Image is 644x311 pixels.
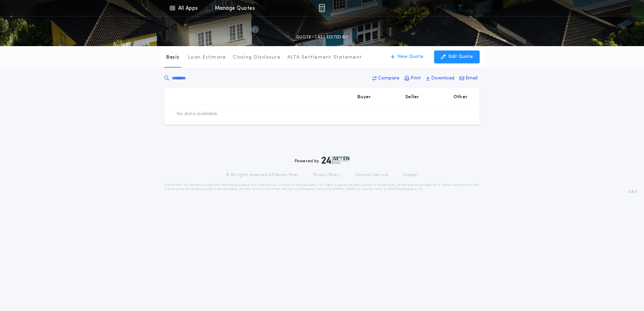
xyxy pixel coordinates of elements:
[226,172,298,178] p: © All rights reserved. 24|Seven Fees
[295,156,349,164] div: Powered by
[448,54,473,60] p: Edit Quote
[188,54,226,61] p: Loan Estimate
[296,34,348,41] p: QUOTE - LAST EDITED BY
[355,172,388,178] a: Terms of Service
[384,50,430,63] button: New Quote
[403,172,418,178] a: Support
[319,4,325,12] img: img
[164,183,480,191] p: DISCLAIMER: This estimate is provided for informational purposes only. 24|Seven Fees, a product o...
[166,54,180,61] p: Basic
[448,5,473,11] img: vs-icon
[411,75,421,82] p: Print
[628,189,637,195] span: 3.8.0
[434,50,480,63] button: Edit Quote
[322,156,349,164] img: logo
[233,54,281,61] p: Closing Disclosure
[431,75,454,82] p: Download
[371,72,401,84] button: Compare
[453,94,468,101] p: Other
[405,94,419,101] p: Seller
[465,75,478,82] p: Email
[402,72,423,84] button: Print
[424,72,456,84] button: Download
[171,105,223,123] td: No data available
[323,188,356,191] a: [URL][DOMAIN_NAME]
[397,54,423,60] p: New Quote
[313,172,340,178] a: Privacy Policy
[357,94,371,101] p: Buyer
[378,75,399,82] p: Compare
[457,72,480,84] button: Email
[287,54,362,61] p: ALTA Settlement Statement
